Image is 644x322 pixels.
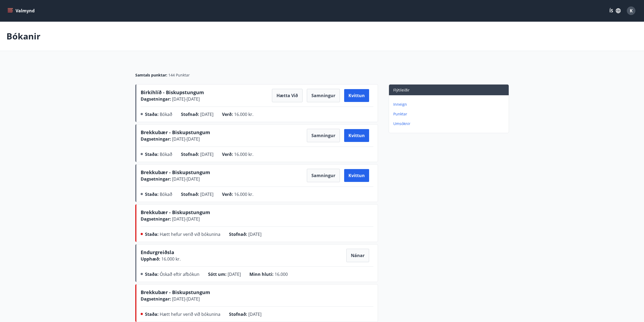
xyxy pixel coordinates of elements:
p: Punktar [393,111,507,117]
span: Hætt hefur verið við bókunina [160,231,220,237]
button: K [625,4,638,17]
span: [DATE] - [DATE] [171,296,200,302]
span: Bókað [160,151,172,157]
span: 144 Punktar [168,72,190,78]
span: Dagsetningar : [141,136,171,142]
button: Samningur [307,129,340,142]
span: Bókað [160,111,172,117]
span: Brekkubær - Biskupstungum [141,209,210,215]
p: Bókanir [6,30,41,42]
span: K [630,8,633,14]
span: Brekkubær - Biskupstungum [141,169,210,175]
button: Nánar [346,249,369,262]
button: Kvittun [344,89,369,102]
button: Samningur [307,89,340,102]
span: [DATE] - [DATE] [171,216,200,222]
span: Minn hluti : [249,271,274,277]
span: Hætt hefur verið við bókunina [160,311,220,317]
span: [DATE] - [DATE] [171,176,200,182]
span: Birkihlíð - Biskupstungum [141,89,204,96]
button: ÍS [606,6,624,16]
span: Verð : [222,191,233,197]
span: Endurgreiðsla [141,249,174,258]
span: [DATE] [200,191,213,197]
span: Samtals punktar : [135,72,167,78]
span: 16.000 kr. [234,111,253,117]
span: 16.000 [275,271,288,277]
span: Sótt um : [208,271,227,277]
span: Staða : [145,111,159,117]
span: [DATE] - [DATE] [171,136,200,142]
span: Dagsetningar : [141,296,171,302]
span: Óskað eftir afbókun [160,271,199,277]
span: [DATE] [200,111,213,117]
span: Staða : [145,271,159,277]
p: Inneign [393,102,507,107]
button: Kvittun [344,129,369,142]
span: Brekkubær - Biskupstungum [141,289,210,295]
span: Stofnað : [181,191,199,197]
span: Brekkubær - Biskupstungum [141,129,210,136]
p: Umsóknir [393,121,507,126]
span: Staða : [145,231,159,237]
span: 16.000 kr. [234,191,253,197]
span: Dagsetningar : [141,176,171,182]
span: Stofnað : [229,311,247,317]
span: [DATE] [200,151,213,157]
span: Staða : [145,311,159,317]
span: Verð : [222,151,233,157]
span: 16.000 kr. [234,151,253,157]
span: Dagsetningar : [141,96,171,102]
button: Samningur [307,169,340,182]
button: Kvittun [344,169,369,182]
span: Verð : [222,111,233,117]
span: Stofnað : [181,111,199,117]
span: [DATE] [248,231,261,237]
span: Staða : [145,191,159,197]
button: Hætta við [272,89,303,102]
span: Bókað [160,191,172,197]
span: Stofnað : [181,151,199,157]
span: Staða : [145,151,159,157]
span: 16.000 kr. [160,256,181,262]
span: [DATE] - [DATE] [171,96,200,102]
span: Stofnað : [229,231,247,237]
button: menu [6,6,37,16]
span: [DATE] [228,271,241,277]
span: Dagsetningar : [141,216,171,222]
span: Upphæð : [141,256,160,262]
span: [DATE] [248,311,261,317]
span: Flýtileiðir [393,87,410,93]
